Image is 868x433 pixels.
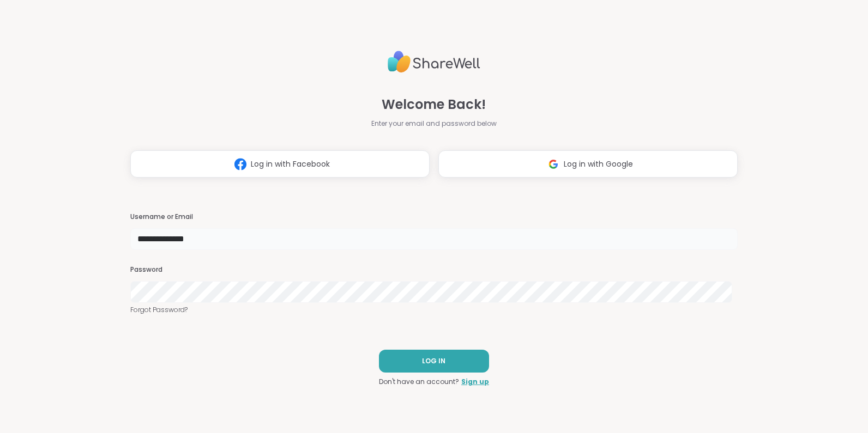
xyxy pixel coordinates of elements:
[130,212,738,222] h3: Username or Email
[130,305,738,315] a: Forgot Password?
[130,265,738,275] h3: Password
[251,158,330,170] span: Log in with Facebook
[230,154,251,174] img: ShareWell Logomark
[422,356,445,366] span: LOG IN
[371,119,497,129] span: Enter your email and password below
[564,158,633,170] span: Log in with Google
[388,46,480,77] img: ShareWell Logo
[461,377,489,387] a: Sign up
[438,150,738,178] button: Log in with Google
[382,95,486,114] span: Welcome Back!
[379,350,489,373] button: LOG IN
[130,150,430,178] button: Log in with Facebook
[543,154,564,174] img: ShareWell Logomark
[379,377,459,387] span: Don't have an account?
